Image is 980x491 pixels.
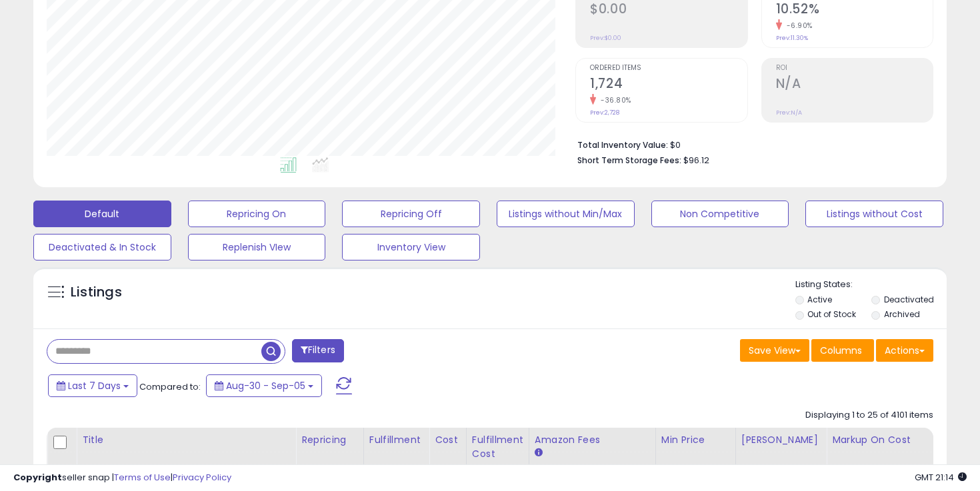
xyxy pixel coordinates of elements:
[876,339,933,362] button: Actions
[782,21,813,31] small: -6.90%
[13,472,231,484] div: seller snap | |
[71,283,122,302] h5: Listings
[13,471,62,484] strong: Copyright
[811,339,874,362] button: Columns
[577,139,668,151] b: Total Inventory Value:
[301,433,358,447] div: Repricing
[651,201,789,227] button: Non Competitive
[776,109,802,117] small: Prev: N/A
[342,234,480,260] button: Inventory View
[497,201,635,227] button: Listings without Min/Max
[114,471,171,484] a: Terms of Use
[292,339,344,362] button: Filters
[820,344,862,357] span: Columns
[33,234,171,260] button: Deactivated & In Stock
[915,471,967,484] span: 2025-09-13 21:14 GMT
[683,154,709,167] span: $96.12
[535,447,543,459] small: Amazon Fees.
[805,409,933,422] div: Displaying 1 to 25 of 4101 items
[577,136,923,152] li: $0
[590,1,747,19] h2: $0.00
[68,379,121,392] span: Last 7 Days
[577,155,681,166] b: Short Term Storage Fees:
[805,201,943,227] button: Listings without Cost
[139,380,201,393] span: Compared to:
[33,201,171,227] button: Default
[776,34,808,42] small: Prev: 11.30%
[342,201,480,227] button: Repricing Off
[827,428,953,480] th: The percentage added to the cost of goods (COGS) that forms the calculator for Min & Max prices.
[48,374,137,397] button: Last 7 Days
[776,65,933,72] span: ROI
[776,1,933,19] h2: 10.52%
[188,201,326,227] button: Repricing On
[795,278,947,291] p: Listing States:
[590,76,747,94] h2: 1,724
[884,294,934,305] label: Deactivated
[173,471,231,484] a: Privacy Policy
[226,379,305,392] span: Aug-30 - Sep-05
[807,308,856,320] label: Out of Stock
[590,65,747,72] span: Ordered Items
[596,95,631,105] small: -36.80%
[884,308,920,320] label: Archived
[535,433,650,447] div: Amazon Fees
[740,339,809,362] button: Save View
[776,76,933,94] h2: N/A
[82,433,290,447] div: Title
[369,433,423,447] div: Fulfillment
[832,433,947,447] div: Markup on Cost
[807,294,832,305] label: Active
[590,109,619,117] small: Prev: 2,728
[435,433,461,447] div: Cost
[741,433,821,447] div: [PERSON_NAME]
[188,234,326,260] button: Replenish VIew
[661,433,730,447] div: Min Price
[590,34,621,42] small: Prev: $0.00
[206,374,322,397] button: Aug-30 - Sep-05
[472,433,523,461] div: Fulfillment Cost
